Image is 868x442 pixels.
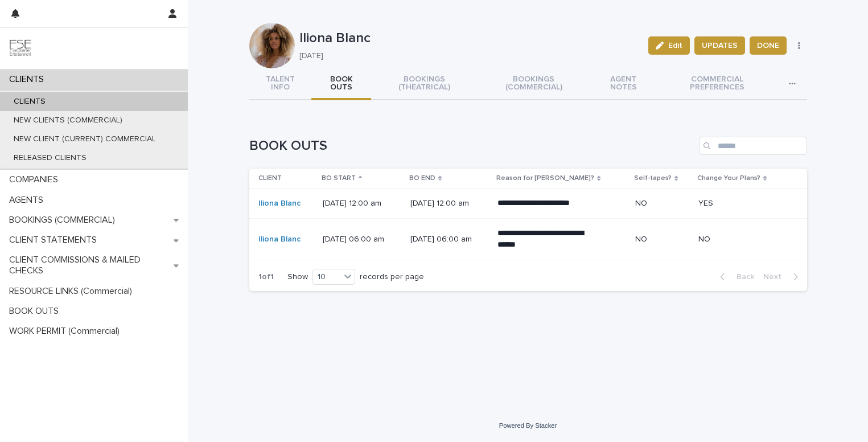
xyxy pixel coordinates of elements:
p: [DATE] 12:00 am [410,199,489,208]
p: COMPANIES [5,174,67,185]
button: BOOKINGS (COMMERCIAL) [478,68,590,100]
p: NO [698,235,789,244]
a: Iliona Blanc [258,235,301,244]
p: BO START [322,172,356,185]
p: RESOURCE LINKS (Commercial) [5,286,141,297]
p: NEW CLIENT (CURRENT) COMMERCIAL [5,134,165,144]
p: Reason for [PERSON_NAME]? [496,172,594,185]
p: YES [698,199,789,208]
button: UPDATES [694,36,745,55]
h1: BOOK OUTS [249,138,694,154]
span: UPDATES [702,40,738,51]
a: Iliona Blanc [258,199,301,208]
p: WORK PERMIT (Commercial) [5,326,129,337]
span: Next [763,273,788,281]
input: Search [699,137,807,155]
button: Back [711,272,759,282]
button: COMMERCIAL PREFERENCES [657,68,778,100]
p: CLIENT COMMISSIONS & MAILED CHECKS [5,255,174,276]
button: TALENT INFO [249,68,312,100]
button: BOOK OUTS [311,68,371,100]
p: BOOK OUTS [5,306,68,317]
p: [DATE] 06:00 am [410,235,489,244]
p: records per page [360,272,424,282]
p: Change Your Plans? [697,172,760,185]
p: CLIENTS [5,74,53,85]
div: 10 [313,271,340,283]
img: 9JgRvJ3ETPGCJDhvPVA5 [9,37,32,60]
p: [DATE] [299,51,635,61]
button: Next [759,272,807,282]
a: Powered By Stacker [499,422,557,429]
p: NO [635,235,689,244]
p: BOOKINGS (COMMERCIAL) [5,215,124,226]
p: [DATE] 06:00 am [323,235,401,244]
p: Show [287,272,308,282]
p: AGENTS [5,195,52,206]
button: BOOKINGS (THEATRICAL) [371,68,478,100]
p: RELEASED CLIENTS [5,153,96,163]
p: BO END [409,172,435,185]
p: [DATE] 12:00 am [323,199,401,208]
p: CLIENT STATEMENTS [5,235,106,245]
span: DONE [757,40,779,51]
span: Edit [668,42,682,50]
button: Edit [648,36,690,55]
p: Iliona Blanc [299,30,640,47]
p: NO [635,199,689,208]
p: CLIENT [258,172,282,185]
p: 1 of 1 [249,263,283,291]
button: AGENT NOTES [590,68,657,100]
span: Back [730,273,754,281]
p: CLIENTS [5,97,55,107]
p: Self-tapes? [634,172,672,185]
button: DONE [750,36,787,55]
p: NEW CLIENTS (COMMERCIAL) [5,116,131,125]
